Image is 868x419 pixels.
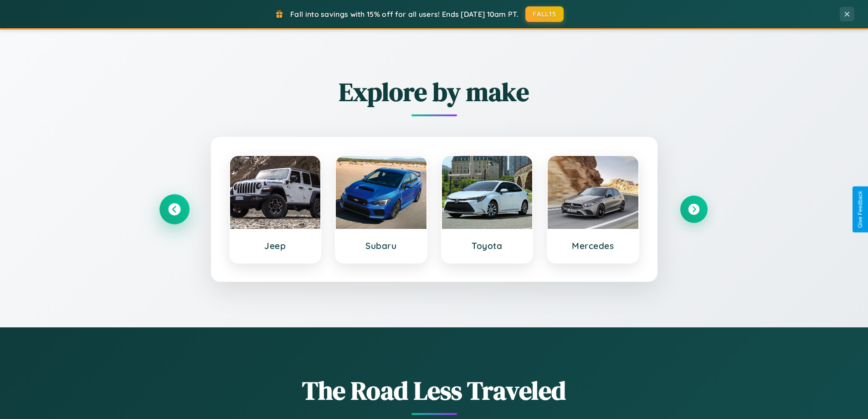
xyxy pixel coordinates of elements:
h3: Mercedes [557,240,629,251]
h3: Jeep [239,240,312,251]
h3: Subaru [345,240,417,251]
div: Give Feedback [857,191,863,228]
h1: The Road Less Traveled [161,373,708,408]
span: Fall into savings with 15% off for all users! Ends [DATE] 10am PT. [290,10,519,19]
button: FALL15 [525,6,564,22]
h3: Toyota [451,240,524,251]
h2: Explore by make [161,74,708,109]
